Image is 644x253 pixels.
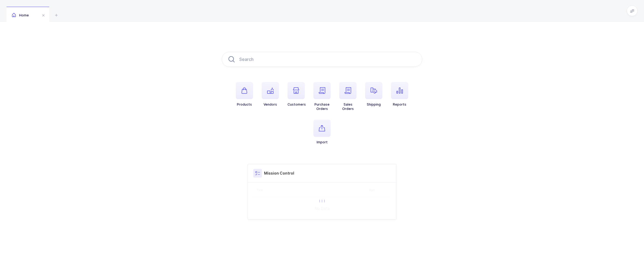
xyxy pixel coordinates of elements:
[12,13,29,17] span: Home
[236,82,253,107] button: Products
[262,82,279,107] button: Vendors
[222,52,422,67] input: Search
[288,82,306,107] button: Customers
[313,120,331,144] button: Import
[365,82,382,107] button: Shipping
[391,82,408,107] button: Reports
[313,82,331,111] button: PurchaseOrders
[264,171,294,176] h3: Mission Control
[339,82,356,111] button: SalesOrders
